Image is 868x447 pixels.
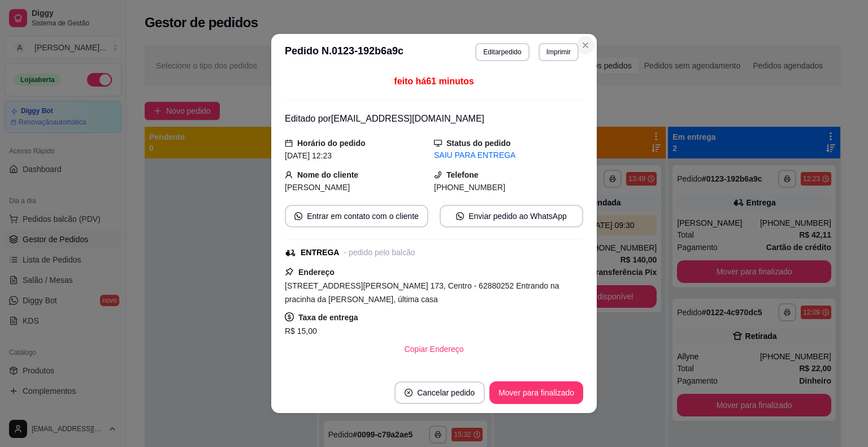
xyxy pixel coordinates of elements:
button: Mover para finalizado [489,381,583,404]
div: ENTREGA [301,247,339,259]
button: whats-appEnviar pedido ao WhatsApp [440,205,583,227]
div: - pedido pelo balcão [344,247,415,259]
span: [DATE] 12:23 [285,151,332,160]
span: desktop [434,139,442,147]
div: SAIU PARA ENTREGA [434,149,583,161]
span: calendar [285,139,293,147]
h3: Pedido N. 0123-192b6a9c [285,43,403,61]
button: Copiar Endereço [395,338,472,360]
strong: Nome do cliente [297,170,358,179]
span: [STREET_ADDRESS][PERSON_NAME] 173, Centro - 62880252 Entrando na pracinha da [PERSON_NAME], últim... [285,281,559,304]
span: user [285,171,293,179]
button: whats-appEntrar em contato com o cliente [285,205,428,227]
strong: Endereço [298,268,335,277]
span: [PHONE_NUMBER] [434,183,505,192]
span: [PERSON_NAME] [285,183,350,192]
strong: Taxa de entrega [298,313,358,322]
span: close-circle [405,389,413,397]
button: close-circleCancelar pedido [394,381,485,404]
span: Editado por [EMAIL_ADDRESS][DOMAIN_NAME] [285,114,484,123]
strong: Status do pedido [446,139,511,148]
span: feito há 61 minutos [394,76,474,86]
button: Imprimir [539,43,579,61]
span: whats-app [456,212,464,220]
span: phone [434,171,442,179]
button: Close [576,36,594,54]
button: Editarpedido [475,43,529,61]
span: R$ 15,00 [285,326,317,336]
span: pushpin [285,267,294,276]
span: whats-app [294,212,302,220]
strong: Horário do pedido [297,139,366,148]
span: dollar [285,312,294,321]
strong: Telefone [446,170,479,179]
